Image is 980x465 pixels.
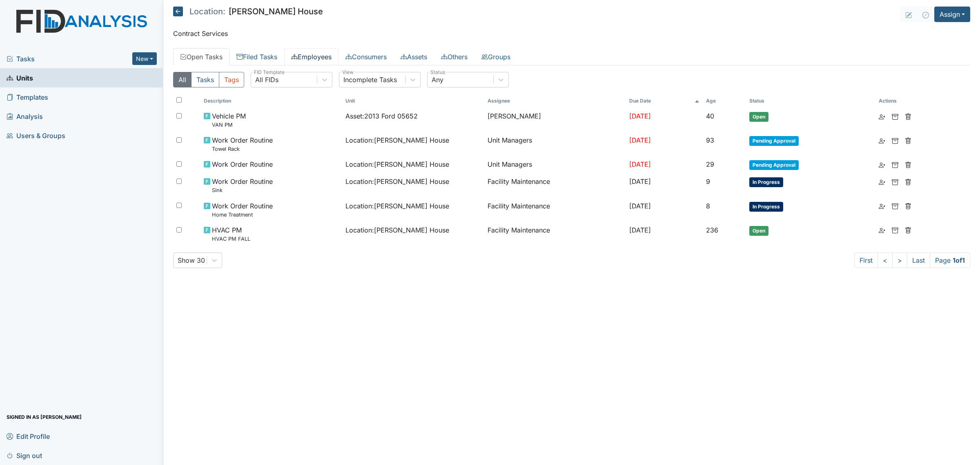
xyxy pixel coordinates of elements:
a: Groups [474,48,517,65]
a: Archive [892,225,898,235]
span: Page [930,253,970,268]
th: Toggle SortBy [200,94,342,108]
strong: 1 of 1 [953,256,965,264]
small: Sink [212,186,273,194]
span: Open [749,226,768,236]
small: Towel Rack [212,145,273,153]
span: HVAC PM HVAC PM FALL [212,225,250,243]
span: In Progress [749,202,783,212]
a: Consumers [339,48,394,65]
a: Tasks [7,54,132,64]
a: < [878,253,893,268]
small: Home Treatment [212,211,273,219]
a: Delete [905,177,911,186]
span: Users & Groups [7,129,65,142]
a: > [892,253,907,268]
span: 9 [706,177,710,186]
td: Unit Managers [484,156,626,173]
td: [PERSON_NAME] [484,108,626,132]
a: Open Tasks [173,48,229,65]
td: Facility Maintenance [484,222,626,246]
span: [DATE] [629,202,651,210]
th: Assignee [484,94,626,108]
input: Toggle All Rows Selected [176,97,182,103]
button: All [173,72,192,87]
a: First [854,253,878,268]
td: Unit Managers [484,132,626,156]
div: All FIDs [255,75,278,85]
th: Toggle SortBy [626,94,703,108]
span: [DATE] [629,160,651,168]
span: Signed in as [PERSON_NAME] [7,411,82,423]
span: Location : [PERSON_NAME] House [345,159,449,169]
div: Incomplete Tasks [343,75,397,85]
span: Location : [PERSON_NAME] House [345,225,449,235]
a: Delete [905,225,911,235]
span: Location : [PERSON_NAME] House [345,135,449,145]
a: Employees [284,48,339,65]
a: Others [434,48,474,65]
a: Archive [892,159,898,169]
a: Archive [892,201,898,211]
span: Work Order Routine Sink [212,177,273,194]
span: [DATE] [629,136,651,144]
a: Archive [892,177,898,186]
td: Facility Maintenance [484,173,626,197]
h5: [PERSON_NAME] House [173,7,323,16]
span: Sign out [7,449,42,462]
span: [DATE] [629,226,651,234]
a: Delete [905,111,911,121]
span: Edit Profile [7,430,50,443]
span: Location : [PERSON_NAME] House [345,201,449,211]
div: Any [432,75,443,85]
a: Last [907,253,930,268]
div: Type filter [173,72,244,87]
span: Pending Approval [749,160,799,170]
span: Vehicle PM VAN PM [212,111,246,129]
span: Asset : 2013 Ford 05652 [345,111,418,121]
a: Archive [892,135,898,145]
span: Analysis [7,110,43,123]
th: Toggle SortBy [746,94,875,108]
span: Units [7,72,33,84]
span: [DATE] [629,177,651,186]
span: 40 [706,112,714,120]
th: Toggle SortBy [342,94,484,108]
div: Show 30 [178,255,205,265]
small: HVAC PM FALL [212,235,250,243]
span: In Progress [749,177,783,187]
a: Delete [905,201,911,211]
span: 29 [706,160,714,168]
div: Open Tasks [173,72,970,268]
span: 236 [706,226,718,234]
span: 93 [706,136,714,144]
button: Tags [219,72,244,87]
a: Filed Tasks [229,48,284,65]
p: Contract Services [173,29,970,38]
a: Delete [905,159,911,169]
small: VAN PM [212,121,246,129]
span: [DATE] [629,112,651,120]
a: Delete [905,135,911,145]
a: Assets [394,48,434,65]
th: Toggle SortBy [703,94,746,108]
span: Work Order Routine Home Treatment [212,201,273,219]
a: Archive [892,111,898,121]
span: Templates [7,91,48,103]
span: Work Order Routine [212,159,273,169]
button: New [132,52,157,65]
nav: task-pagination [854,253,970,268]
span: 8 [706,202,710,210]
span: Location : [PERSON_NAME] House [345,177,449,186]
span: Open [749,112,768,122]
td: Facility Maintenance [484,198,626,222]
span: Pending Approval [749,136,799,146]
th: Actions [875,94,916,108]
span: Work Order Routine Towel Rack [212,135,273,153]
button: Assign [934,7,970,22]
button: Tasks [191,72,219,87]
span: Location: [189,7,225,16]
